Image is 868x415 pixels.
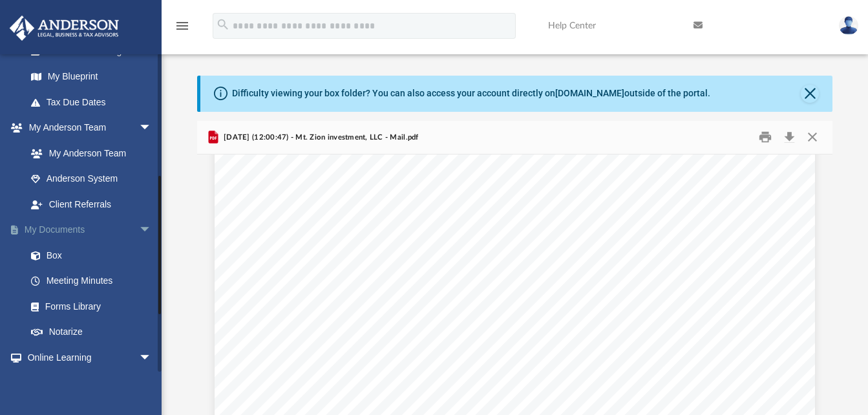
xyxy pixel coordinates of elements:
[839,16,858,35] img: User Pic
[175,25,190,34] a: menu
[18,64,165,90] a: My Blueprint
[175,18,190,34] i: menu
[18,293,165,319] a: Forms Library
[801,85,819,103] button: Close
[139,115,165,142] span: arrow_drop_down
[18,191,165,217] a: Client Referrals
[139,345,165,371] span: arrow_drop_down
[139,217,165,244] span: arrow_drop_down
[801,127,824,147] button: Close
[221,132,419,144] span: [DATE] (12:00:47) - Mt. Zion investment, LLC - Mail.pdf
[18,319,171,345] a: Notarize
[18,166,165,192] a: Anderson System
[9,345,165,370] a: Online Learningarrow_drop_down
[778,127,801,147] button: Download
[18,268,171,294] a: Meeting Minutes
[6,16,123,41] img: Anderson Advisors Platinum Portal
[18,242,165,268] a: Box
[18,370,165,396] a: Courses
[216,17,230,32] i: search
[18,89,171,115] a: Tax Due Dates
[18,140,158,166] a: My Anderson Team
[555,88,624,98] a: [DOMAIN_NAME]
[9,115,165,141] a: My Anderson Teamarrow_drop_down
[9,217,171,243] a: My Documentsarrow_drop_down
[232,87,710,100] div: Difficulty viewing your box folder? You can also access your account directly on outside of the p...
[752,127,778,147] button: Print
